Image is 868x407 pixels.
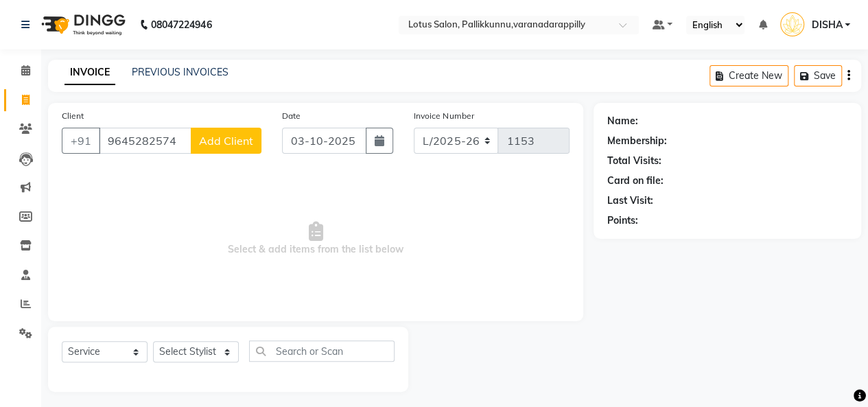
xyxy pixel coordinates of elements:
[62,110,84,122] label: Client
[191,128,261,154] button: Add Client
[607,114,638,128] div: Name:
[607,194,653,208] div: Last Visit:
[607,213,638,228] div: Points:
[64,60,115,85] a: INVOICE
[709,65,788,86] button: Create New
[99,128,191,154] input: Search by Name/Mobile/Email/Code
[811,18,842,32] span: DISHA
[35,5,129,44] img: logo
[607,134,667,148] div: Membership:
[282,110,301,122] label: Date
[151,5,211,44] b: 08047224946
[199,134,253,148] span: Add Client
[780,12,804,36] img: DISHA
[132,66,228,78] a: PREVIOUS INVOICES
[414,110,473,122] label: Invoice Number
[607,174,664,188] div: Card on file:
[62,170,570,307] span: Select & add items from the list below
[62,128,100,154] button: +91
[249,340,395,362] input: Search or Scan
[607,154,661,168] div: Total Visits:
[794,65,842,86] button: Save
